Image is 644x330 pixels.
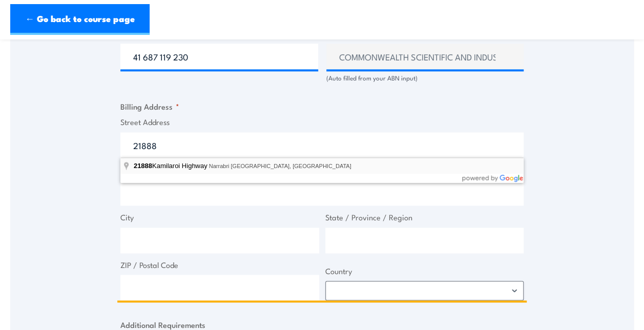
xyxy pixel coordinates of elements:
legend: Additional Requirements [120,318,205,330]
label: City [120,212,319,223]
input: Enter a location [120,132,524,158]
span: Kamilaroi Highway [134,162,209,170]
label: Country [325,265,524,277]
label: Street Address [120,116,524,128]
label: State / Province / Region [325,212,524,223]
div: (Auto filled from your ABN input) [326,73,524,83]
label: ZIP / Postal Code [120,259,319,271]
span: Narrabri [GEOGRAPHIC_DATA], [GEOGRAPHIC_DATA] [209,163,351,169]
a: ← Go back to course page [10,4,150,35]
span: 21888 [134,162,152,170]
legend: Billing Address [120,100,179,112]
